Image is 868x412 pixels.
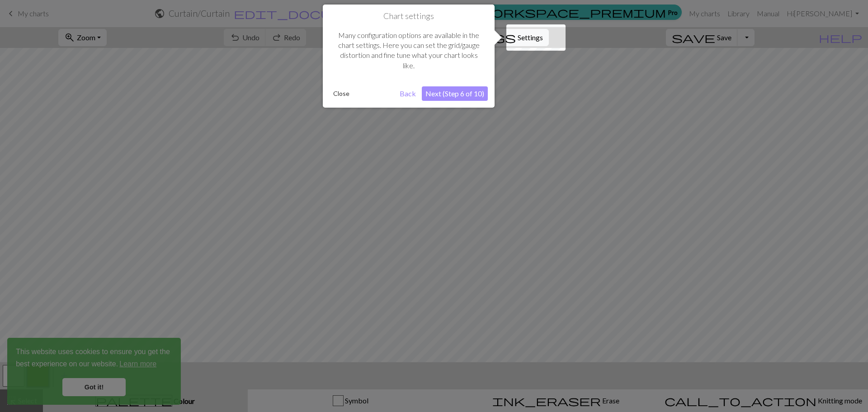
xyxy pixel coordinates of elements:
button: Back [396,86,420,101]
button: Close [330,87,353,100]
button: Next (Step 6 of 10) [422,86,488,101]
div: Many configuration options are available in the chart settings. Here you can set the grid/gauge d... [330,21,488,80]
div: Chart settings [323,5,495,108]
h1: Chart settings [330,11,488,21]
